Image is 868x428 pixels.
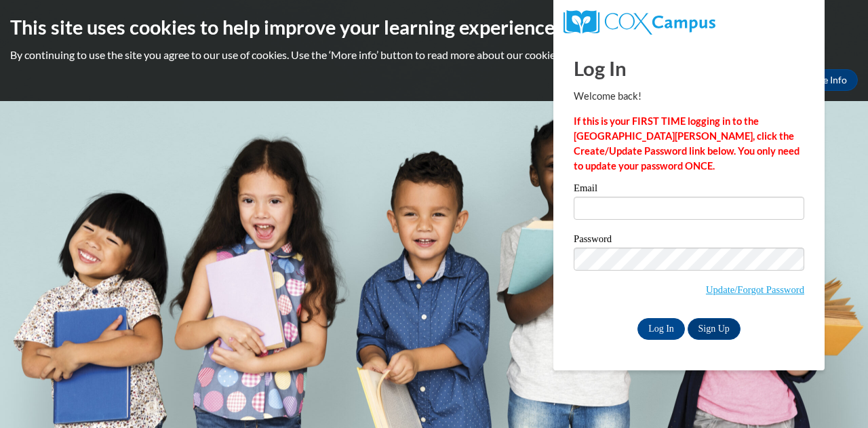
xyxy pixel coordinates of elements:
label: Email [574,183,804,197]
input: Log In [637,318,685,340]
img: COX Campus [564,10,715,35]
a: Update/Forgot Password [706,284,804,295]
a: Sign Up [688,318,741,340]
strong: If this is your FIRST TIME logging in to the [GEOGRAPHIC_DATA][PERSON_NAME], click the Create/Upd... [574,115,800,172]
a: More Info [794,69,858,91]
label: Password [574,234,804,248]
h2: This site uses cookies to help improve your learning experience. [10,14,858,41]
h1: Log In [574,54,804,82]
p: Welcome back! [574,89,804,104]
p: By continuing to use the site you agree to our use of cookies. Use the ‘More info’ button to read... [10,47,858,62]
